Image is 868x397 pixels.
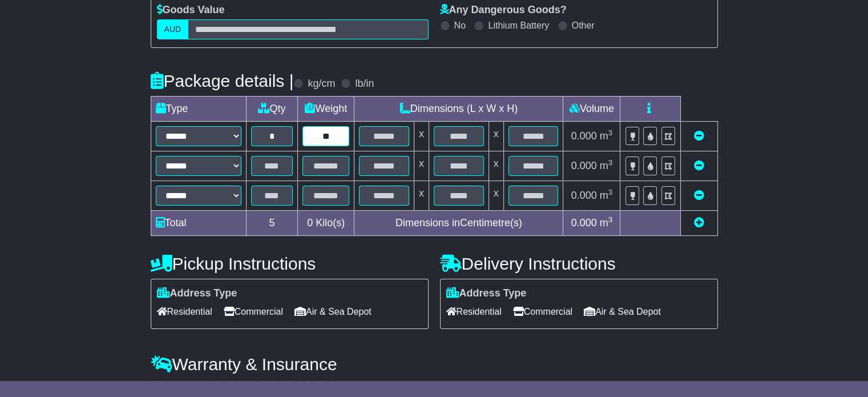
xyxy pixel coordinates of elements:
[151,211,246,236] td: Total
[298,97,354,122] td: Weight
[151,254,429,273] h4: Pickup Instructions
[608,129,613,137] sup: 3
[157,19,189,39] label: AUD
[151,379,718,392] div: All our quotes include a $ FreightSafe warranty.
[294,303,372,320] span: Air & Sea Depot
[600,160,613,171] span: m
[584,303,661,320] span: Air & Sea Depot
[414,181,429,211] td: x
[608,188,613,197] sup: 3
[446,303,502,320] span: Residential
[151,71,294,90] h4: Package details |
[488,20,549,31] label: Lithium Battery
[414,151,429,181] td: x
[608,158,613,167] sup: 3
[600,217,613,228] span: m
[354,97,563,122] td: Dimensions (L x W x H)
[488,122,503,151] td: x
[151,97,246,122] td: Type
[572,20,595,31] label: Other
[246,211,298,236] td: 5
[488,181,503,211] td: x
[694,130,704,142] a: Remove this item
[224,303,283,320] span: Commercial
[563,97,620,122] td: Volume
[571,130,597,142] span: 0.000
[600,130,613,142] span: m
[513,303,572,320] span: Commercial
[694,190,704,201] a: Remove this item
[157,303,212,320] span: Residential
[157,287,237,300] label: Address Type
[694,217,704,228] a: Add new item
[307,217,313,228] span: 0
[571,160,597,171] span: 0.000
[308,78,335,90] label: kg/cm
[354,211,563,236] td: Dimensions in Centimetre(s)
[440,4,567,17] label: Any Dangerous Goods?
[266,379,283,391] span: 250
[694,160,704,171] a: Remove this item
[157,4,225,17] label: Goods Value
[298,211,354,236] td: Kilo(s)
[440,254,718,273] h4: Delivery Instructions
[608,215,613,224] sup: 3
[600,190,613,201] span: m
[571,217,597,228] span: 0.000
[571,190,597,201] span: 0.000
[488,151,503,181] td: x
[446,287,527,300] label: Address Type
[454,20,466,31] label: No
[414,122,429,151] td: x
[151,355,718,374] h4: Warranty & Insurance
[355,78,374,90] label: lb/in
[246,97,298,122] td: Qty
